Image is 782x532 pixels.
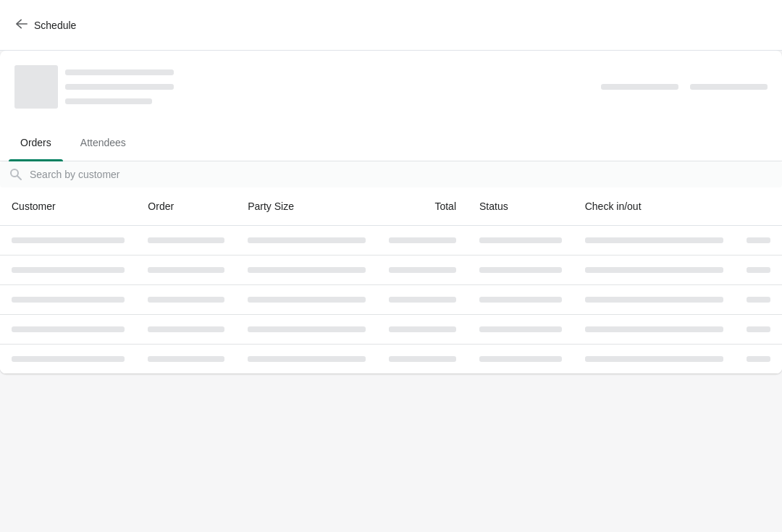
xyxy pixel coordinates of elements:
[136,187,236,226] th: Order
[7,12,88,38] button: Schedule
[573,187,735,226] th: Check in/out
[9,130,63,156] span: Orders
[468,187,573,226] th: Status
[69,130,138,156] span: Attendees
[29,161,782,187] input: Search by customer
[377,187,468,226] th: Total
[34,20,76,31] span: Schedule
[236,187,377,226] th: Party Size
